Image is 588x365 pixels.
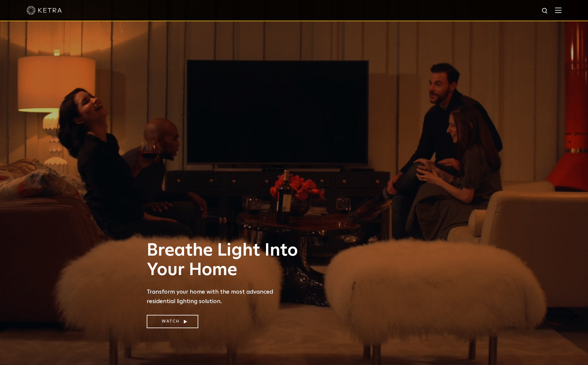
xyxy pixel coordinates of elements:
img: ketra-logo-2019-white [27,6,62,15]
img: Hamburger%20Nav.svg [555,7,561,13]
h1: Breathe Light Into Your Home [147,241,303,280]
p: Transform your home with the most advanced residential lighting solution. [147,287,303,306]
a: Watch [147,315,198,328]
img: search icon [541,7,549,15]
